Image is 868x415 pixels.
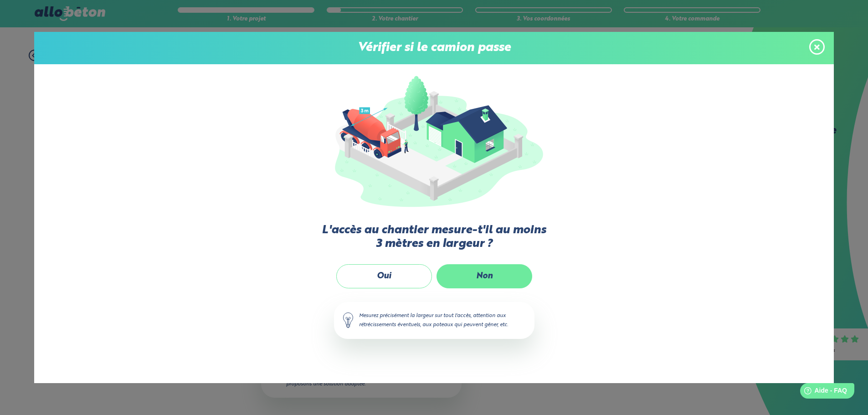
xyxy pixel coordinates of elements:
div: Mesurez précisément la largeur sur tout l'accès, attention aux rétrécissements éventuels, aux pot... [334,302,534,338]
label: Oui [336,264,432,288]
p: Vérifier si le camion passe [43,41,825,55]
label: L'accès au chantier mesure-t'il au moins 3 mètres en largeur ? [320,224,548,251]
iframe: Help widget launcher [787,379,858,405]
label: Non [437,264,532,288]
